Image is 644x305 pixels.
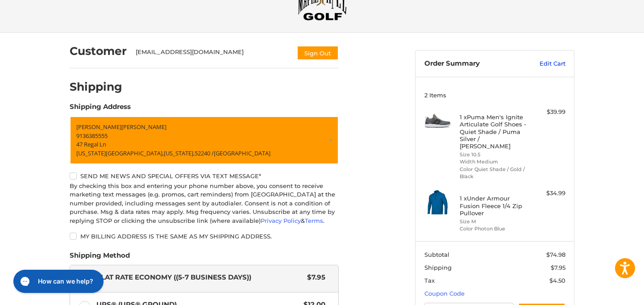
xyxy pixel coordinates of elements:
[136,48,288,60] div: [EMAIL_ADDRESS][DOMAIN_NAME]
[551,264,565,271] span: $7.95
[460,158,528,166] li: Width Medium
[70,102,131,116] legend: Shipping Address
[424,277,435,284] span: Tax
[76,140,106,148] span: 47 Regal Ln
[70,233,339,240] label: My billing address is the same as my shipping address.
[195,149,214,157] span: 52240 /
[549,277,565,284] span: $4.50
[460,195,528,217] h4: 1 x Under Armour Fusion Fleece 1/4 Zip Pullover
[424,251,449,258] span: Subtotal
[121,123,166,131] span: [PERSON_NAME]
[70,172,339,180] label: Send me news and special offers via text message*
[424,59,520,68] h3: Order Summary
[520,59,565,68] a: Edit Cart
[530,108,565,117] div: $39.99
[76,132,108,140] span: 9136385555
[424,92,565,99] h3: 2 Items
[460,151,528,159] li: Size 10.5
[70,116,339,164] a: Enter or select a different address
[460,225,528,233] li: Color Photon Blue
[214,149,270,157] span: [GEOGRAPHIC_DATA]
[70,182,339,226] div: By checking this box and entering your phone number above, you consent to receive marketing text ...
[546,251,565,258] span: $74.98
[70,80,122,94] h2: Shipping
[305,217,323,224] a: Terms
[530,189,565,198] div: $34.99
[96,272,303,283] span: Flat Rate Economy ((5-7 Business Days))
[164,149,195,157] span: [US_STATE],
[70,251,130,265] legend: Shipping Method
[424,264,452,271] span: Shipping
[460,113,528,150] h4: 1 x Puma Men's Ignite Articulate Golf Shoes - Quiet Shade / Puma Silver / [PERSON_NAME]
[460,166,528,180] li: Color Quiet Shade / Gold / Black
[261,217,301,224] a: Privacy Policy
[460,218,528,226] li: Size M
[303,272,325,283] span: $7.95
[9,267,106,296] iframe: Gorgias live chat messenger
[424,290,465,297] a: Coupon Code
[76,149,164,157] span: [US_STATE][GEOGRAPHIC_DATA],
[70,44,127,58] h2: Customer
[76,123,121,131] span: [PERSON_NAME]
[297,46,339,60] button: Sign Out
